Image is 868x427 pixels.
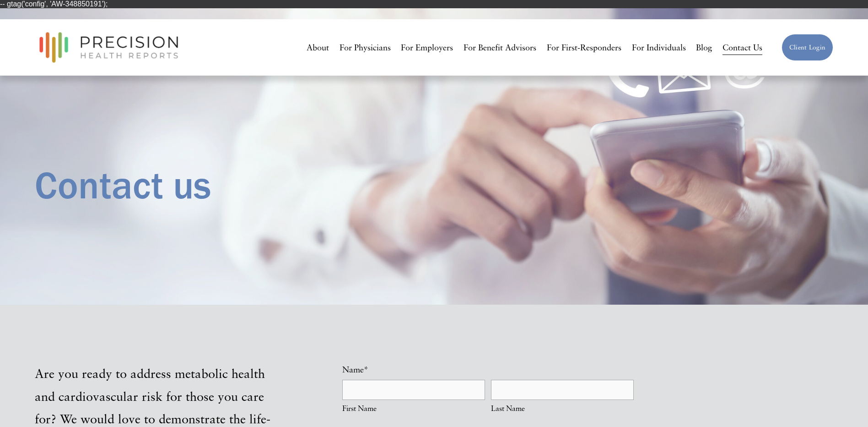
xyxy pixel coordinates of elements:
a: For First-Responders [547,39,621,56]
a: For Benefit Advisors [464,39,536,56]
span: Last Name [491,402,634,415]
input: First Name [342,380,485,400]
legend: Name [342,362,368,377]
input: Last Name [491,380,634,400]
a: Contact Us [722,39,762,56]
a: Blog [696,39,712,56]
span: First Name [342,402,485,415]
a: For Employers [401,39,453,56]
h1: Contact us [35,161,634,209]
a: For Individuals [632,39,686,56]
a: About [307,39,329,56]
a: For Physicians [340,39,391,56]
img: Precision Health Reports [35,28,183,67]
a: Client Login [782,34,833,61]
